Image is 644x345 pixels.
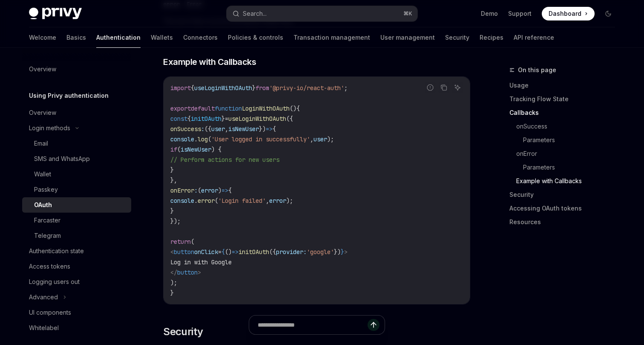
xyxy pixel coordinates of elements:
[177,146,181,153] span: (
[170,248,174,256] span: <
[252,84,256,92] span: }
[208,135,211,143] span: (
[191,238,194,246] span: (
[170,207,174,215] span: }
[183,27,218,48] a: Connectors
[516,174,622,188] a: Example with Callbacks
[523,133,622,147] a: Parameters
[211,125,225,133] span: user
[170,156,279,164] span: // Perform actions for new users
[170,217,181,225] span: });
[34,215,60,225] div: Farcaster
[438,82,449,93] button: Copy the contents from the code block
[542,7,595,20] a: Dashboard
[170,258,232,266] span: Log in with Google
[327,135,334,143] span: );
[29,64,56,74] div: Overview
[96,27,141,48] a: Authentication
[215,105,242,112] span: function
[508,9,532,18] a: Support
[170,238,191,246] span: return
[170,176,177,184] span: },
[29,108,56,118] div: Overview
[22,305,131,320] a: UI components
[215,197,218,205] span: (
[22,228,131,243] a: Telegram
[29,123,70,133] div: Login methods
[225,115,228,123] span: =
[191,115,221,123] span: initOAuth
[201,125,204,133] span: :
[177,269,198,276] span: button
[256,84,269,92] span: from
[368,319,379,331] button: Send message
[266,125,273,133] span: =>
[221,248,225,256] span: {
[228,115,286,123] span: useLoginWithOAuth
[34,231,61,241] div: Telegram
[194,187,198,194] span: :
[380,27,435,48] a: User management
[170,279,177,287] span: );
[310,135,313,143] span: ,
[228,27,283,48] a: Policies & controls
[218,197,266,205] span: 'Login failed'
[191,84,194,92] span: {
[445,27,469,48] a: Security
[201,187,218,194] span: error
[29,277,80,287] div: Logging users out
[22,320,131,336] a: Whitelabel
[194,197,198,205] span: .
[198,269,201,276] span: >
[170,289,174,297] span: }
[516,120,622,133] a: onSuccess
[269,197,286,205] span: error
[269,84,344,92] span: '@privy-io/react-auth'
[22,182,131,197] a: Passkey
[516,147,622,161] a: onError
[170,135,194,143] span: console
[170,197,194,205] span: console
[170,187,194,194] span: onError
[191,105,215,112] span: default
[187,115,191,123] span: {
[194,84,252,92] span: useLoginWithOAuth
[198,187,201,194] span: (
[549,9,581,18] span: Dashboard
[204,125,211,133] span: ({
[266,197,269,205] span: ,
[293,27,370,48] a: Transaction management
[242,105,290,112] span: LoginWithOAuth
[509,202,622,215] a: Accessing OAuth tokens
[170,269,177,276] span: </
[170,166,174,174] span: }
[228,125,259,133] span: isNewUser
[29,261,70,272] div: Access tokens
[344,84,348,92] span: ;
[194,248,218,256] span: onClick
[34,169,51,179] div: Wallet
[22,243,131,259] a: Authentication state
[29,27,56,48] a: Welcome
[227,6,417,21] button: Search...⌘K
[221,187,228,194] span: =>
[286,197,293,205] span: );
[243,9,267,19] div: Search...
[170,115,187,123] span: const
[218,187,221,194] span: )
[34,200,52,210] div: OAuth
[174,248,194,256] span: button
[509,188,622,202] a: Security
[452,82,463,93] button: Ask AI
[22,151,131,167] a: SMS and WhatsApp
[269,248,276,256] span: ({
[29,307,71,318] div: UI components
[232,248,239,256] span: =>
[66,27,86,48] a: Basics
[523,161,622,174] a: Parameters
[170,105,191,112] span: export
[509,79,622,92] a: Usage
[313,135,327,143] span: user
[225,248,232,256] span: ()
[29,8,82,20] img: dark logo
